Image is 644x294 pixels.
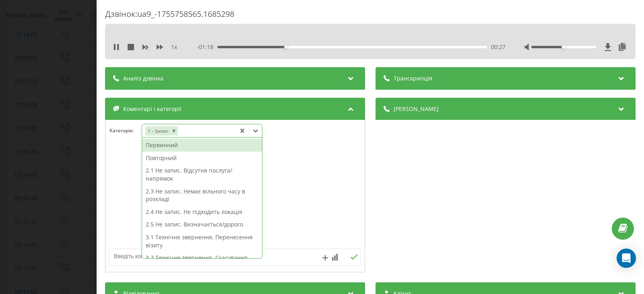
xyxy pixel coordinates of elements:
[617,249,636,268] div: Open Intercom Messenger
[123,74,163,82] span: Аналіз дзвінка
[284,45,287,49] div: Accessibility label
[142,251,262,272] div: 3.2 Технічне звернення. Скасування візиту
[142,164,262,185] div: 2.1 Не запис. Відсутня послуга/напрямок
[171,43,177,51] span: 1 x
[142,206,262,218] div: 2.4 Не запис. Не підходить локація
[142,231,262,251] div: 3.1 Технічне звернення. Перенесення візиту
[142,139,262,152] div: Первинний
[142,185,262,206] div: 2.3 Не запис. Немає вільного часу в розкладі
[394,105,439,113] span: [PERSON_NAME]
[109,128,142,134] h4: Категорія :
[491,43,506,51] span: 00:27
[197,43,217,51] span: - 01:18
[170,126,178,136] div: Remove 1 - Запис
[123,105,182,113] span: Коментарі і категорії
[142,218,262,231] div: 2.5 Не запис. Визначається/дорого
[142,152,262,164] div: Повторний
[105,8,636,24] div: Дзвінок : ua9_-1755758565.1685298
[394,74,432,82] span: Транскрипція
[561,45,565,49] div: Accessibility label
[145,126,170,136] div: 1 - Запис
